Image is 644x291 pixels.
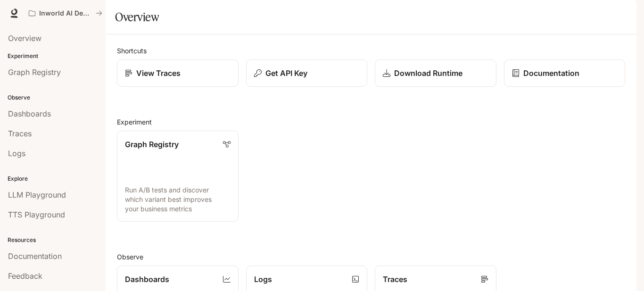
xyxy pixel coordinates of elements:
[375,59,496,87] a: Download Runtime
[125,139,179,150] p: Graph Registry
[39,9,92,17] p: Inworld AI Demos
[523,67,579,79] p: Documentation
[254,274,272,285] p: Logs
[383,274,407,285] p: Traces
[504,59,626,87] a: Documentation
[246,59,368,87] button: Get API Key
[125,185,231,214] p: Run A/B tests and discover which variant best improves your business metrics
[117,131,239,222] a: Graph RegistryRun A/B tests and discover which variant best improves your business metrics
[117,117,625,127] h2: Experiment
[265,67,307,79] p: Get API Key
[25,4,107,23] button: All workspaces
[115,8,159,26] h1: Overview
[136,67,181,79] p: View Traces
[117,252,625,262] h2: Observe
[394,67,462,79] p: Download Runtime
[125,274,169,285] p: Dashboards
[117,59,239,87] a: View Traces
[117,46,625,56] h2: Shortcuts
